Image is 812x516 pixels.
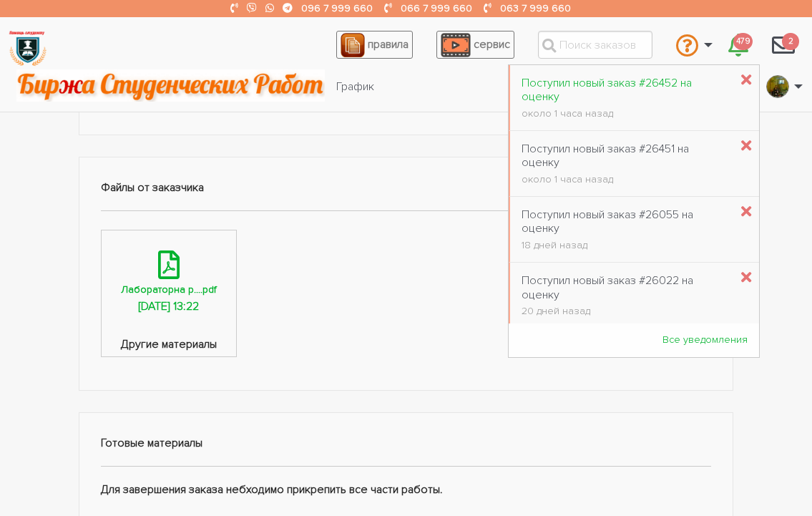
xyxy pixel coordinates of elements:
[325,73,386,100] a: График
[138,298,199,316] div: [DATE] 13:22
[760,26,806,64] a: 2
[8,29,47,68] img: logo-135dea9cf721667cc4ddb0c1795e3ba8b7f362e3d0c04e2cc90b931989920324.png
[474,37,510,52] span: сервис
[522,77,730,104] div: Поступил новый заказ #26452 на оценку
[522,274,730,301] div: Поступил новый заказ #26022 на оценку
[717,26,760,64] a: 479
[538,31,652,59] input: Поиск заказов
[522,208,730,235] div: Поступил новый заказ #26055 на оценку
[522,306,730,316] div: 20 дней назад
[301,2,373,14] a: 096 7 999 660
[510,135,741,193] a: Поступил новый заказ #26451 на оценку около 1 часа назад
[767,75,788,98] img: DSCN1371.JPG
[522,240,730,250] div: 18 дней назад
[436,31,514,59] a: сервис
[510,200,741,259] a: Поступил новый заказ #26055 на оценку 18 дней назад
[101,180,204,195] strong: Файлы от заказчика
[651,327,759,354] a: Все уведомления
[510,266,741,325] a: Поступил новый заказ #26022 на оценку 20 дней назад
[733,33,753,51] span: 479
[102,230,236,336] a: Лабораторна р....pdf[DATE] 13:22
[102,336,236,356] span: Другие материалы
[522,109,730,119] div: около 1 часа назад
[500,2,571,14] a: 063 7 999 660
[522,142,730,170] div: Поступил новый заказ #26451 на оценку
[401,2,472,14] a: 066 7 999 660
[522,175,730,185] div: около 1 часа назад
[336,31,413,59] a: правила
[368,37,409,52] span: правила
[510,69,741,127] a: Поступил новый заказ #26452 на оценку около 1 часа назад
[441,33,471,57] img: play_icon-49f7f135c9dc9a03216cfdbccbe1e3994649169d890fb554cedf0eac35a01ba8.png
[101,436,202,450] strong: Готовые материалы
[121,281,217,298] div: Лабораторна р....pdf
[341,33,365,57] img: agreement_icon-feca34a61ba7f3d1581b08bc946b2ec1ccb426f67415f344566775c155b7f62c.png
[782,33,799,51] span: 2
[101,481,712,500] p: Для завершения заказа небходимо прикрепить все части работы.
[16,69,325,102] img: motto-2ce64da2796df845c65ce8f9480b9c9d679903764b3ca6da4b6de107518df0fe.gif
